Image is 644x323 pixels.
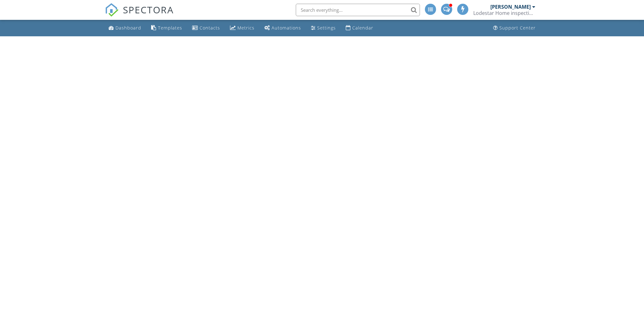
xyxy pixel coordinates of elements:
[190,22,223,34] a: Contacts
[317,25,336,31] div: Settings
[106,22,144,34] a: Dashboard
[296,4,420,16] input: Search everything...
[105,3,119,17] img: The Best Home Inspection Software - Spectora
[490,4,531,10] div: [PERSON_NAME]
[272,25,301,31] div: Automations
[343,22,376,34] a: Calendar
[308,22,338,34] a: Settings
[105,8,174,21] a: SPECTORA
[473,10,535,16] div: Lodestar Home inspections ,LLC
[227,22,257,34] a: Metrics
[149,22,185,34] a: Templates
[237,25,254,31] div: Metrics
[491,22,538,34] a: Support Center
[200,25,220,31] div: Contacts
[115,25,141,31] div: Dashboard
[499,25,536,31] div: Support Center
[352,25,373,31] div: Calendar
[262,22,304,34] a: Automations (Advanced)
[158,25,182,31] div: Templates
[123,3,174,16] span: SPECTORA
